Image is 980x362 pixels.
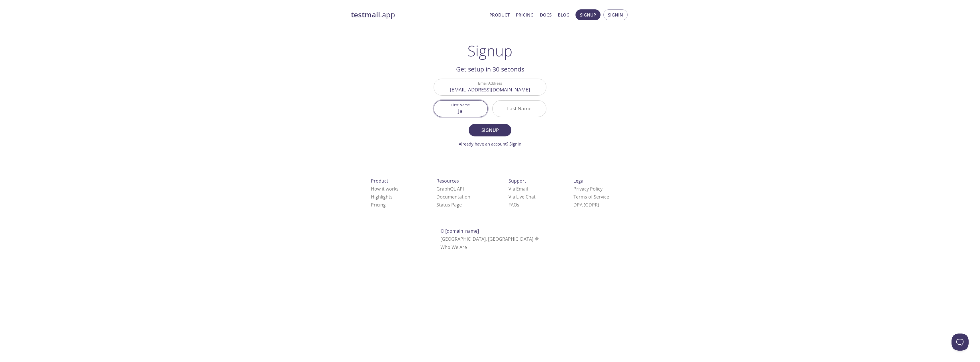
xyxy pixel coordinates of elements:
[558,11,569,19] a: Blog
[371,178,388,184] span: Product
[516,11,534,19] a: Pricing
[371,202,386,208] a: Pricing
[517,202,519,208] span: s
[573,202,599,208] a: DPA (GDPR)
[436,178,459,184] span: Resources
[509,186,528,192] a: Via Email
[351,10,380,20] strong: testmail
[575,9,601,20] button: Signup
[489,11,510,19] a: Product
[573,178,585,184] span: Legal
[573,194,609,200] a: Terms of Service
[952,334,969,351] iframe: Help Scout Beacon - Open
[467,42,513,59] h1: Signup
[440,244,467,250] a: Who We Are
[509,178,526,184] span: Support
[436,186,464,192] a: GraphQL API
[436,202,462,208] a: Status Page
[573,186,603,192] a: Privacy Policy
[351,10,485,20] a: testmail.app
[440,236,540,242] span: [GEOGRAPHIC_DATA], [GEOGRAPHIC_DATA]
[434,64,546,74] h2: Get setup in 30 seconds
[509,202,519,208] a: FAQ
[608,11,623,19] span: Signin
[440,228,479,234] span: © [DOMAIN_NAME]
[371,194,393,200] a: Highlights
[459,141,521,147] a: Already have an account? Signin
[509,194,536,200] a: Via Live Chat
[469,124,511,136] button: Signup
[436,194,470,200] a: Documentation
[371,186,399,192] a: How it works
[540,11,552,19] a: Docs
[580,11,596,19] span: Signup
[475,126,505,134] span: Signup
[603,9,628,20] button: Signin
